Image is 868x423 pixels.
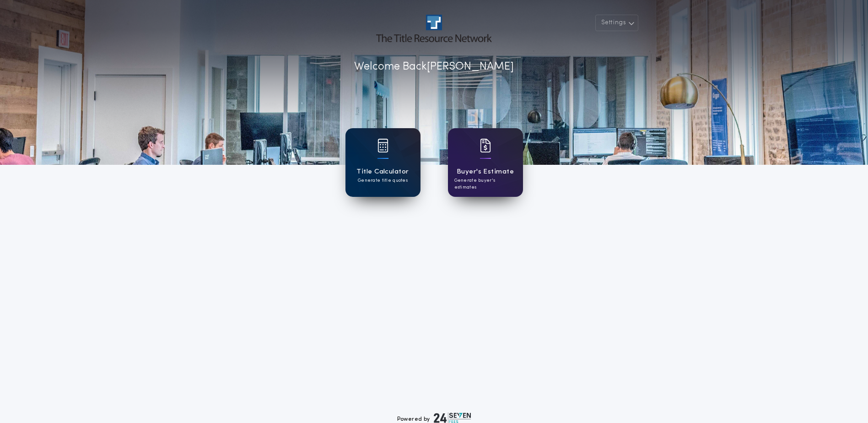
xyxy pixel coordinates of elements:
img: account-logo [376,15,491,42]
button: Settings [595,15,638,31]
h1: Title Calculator [356,167,409,177]
h1: Buyer's Estimate [457,167,514,177]
img: card icon [480,139,491,152]
img: card icon [377,139,388,152]
p: Generate title quotes [358,177,408,184]
p: Welcome Back [PERSON_NAME] [354,59,514,75]
p: Generate buyer's estimates [454,177,517,191]
a: card iconTitle CalculatorGenerate title quotes [345,128,421,197]
a: card iconBuyer's EstimateGenerate buyer's estimates [448,128,523,197]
